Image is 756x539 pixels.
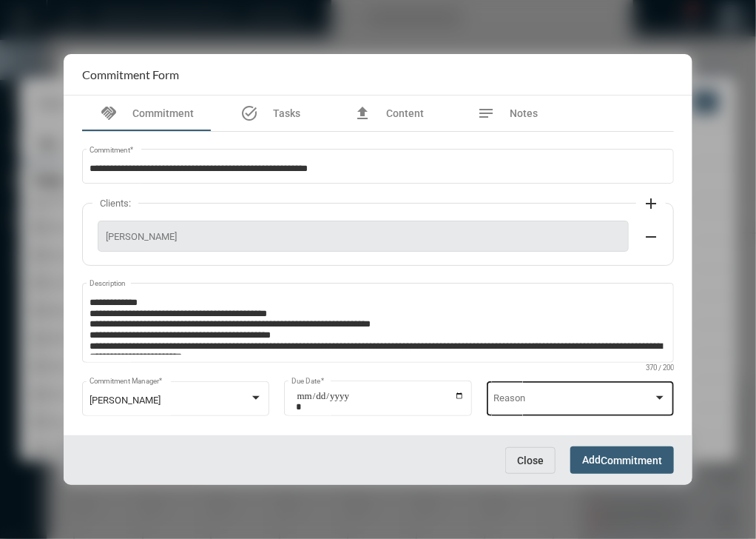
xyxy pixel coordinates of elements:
mat-icon: add [642,195,660,212]
span: Content [387,107,425,119]
span: Notes [510,107,538,119]
span: Commitment [601,455,662,466]
button: Close [505,447,556,474]
mat-icon: notes [477,104,495,122]
span: [PERSON_NAME] [90,395,161,406]
span: [PERSON_NAME] [106,231,621,242]
mat-icon: task_alt [241,104,259,122]
span: Commitment [132,107,194,119]
span: Close [517,455,544,466]
span: Add [582,454,662,466]
mat-hint: 370 / 200 [646,364,674,372]
mat-icon: handshake [100,104,118,122]
h2: Commitment Form [82,67,179,81]
label: Clients: [92,198,138,209]
button: AddCommitment [570,446,674,474]
span: Tasks [274,107,301,119]
mat-icon: file_upload [354,104,372,122]
mat-icon: remove [642,228,660,246]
